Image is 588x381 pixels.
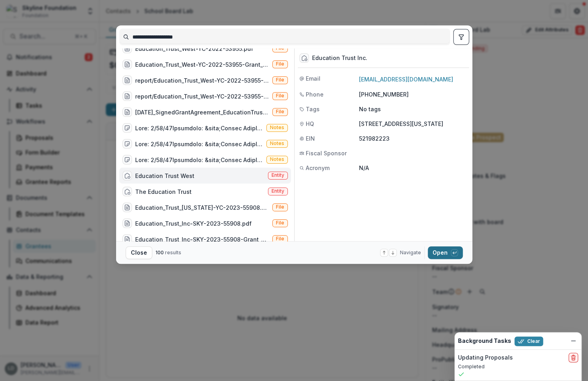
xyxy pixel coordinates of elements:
[569,353,578,362] button: delete
[135,108,269,116] div: [DATE]_SignedGrantAgreement_EducationTrustWest_YCF.pdf
[359,90,468,99] p: [PHONE_NUMBER]
[135,44,253,53] div: Education_Trust_West-YC-2022-53955.pdf
[165,249,181,255] span: results
[458,354,513,361] h2: Updating Proposals
[458,338,511,344] h2: Background Tasks
[135,92,269,101] div: report/Education_Trust_West-YC-2022-53955-Grant_Report.pdf
[569,336,578,346] button: Dismiss
[276,77,284,83] span: File
[270,125,284,130] span: Notes
[306,134,315,143] span: EIN
[135,156,263,164] div: Lore: 2/58/47Ipsumdolo: &sita;Consec AdipIscingelitse:&doei;Tempor incidid utla et dol magna al E...
[312,55,367,62] div: Education Trust Inc.
[428,246,463,259] button: Open
[135,188,192,196] div: The Education Trust
[359,120,468,128] p: [STREET_ADDRESS][US_STATE]
[135,203,269,212] div: Education_Trust_[US_STATE]-YC-2023-55908.pdf
[272,188,284,194] span: Entity
[135,60,269,69] div: Education_Trust_West-YC-2022-53955-Grant_Agreement_January_17_2023.pdf
[276,109,284,114] span: File
[306,149,347,157] span: Fiscal Sponsor
[306,74,320,83] span: Email
[276,61,284,67] span: File
[272,172,284,178] span: Entity
[135,76,269,85] div: report/Education_Trust_West-YC-2022-53955-Grant_Report.pdf
[126,246,152,259] button: Close
[514,337,543,346] button: Clear
[270,157,284,162] span: Notes
[306,105,320,113] span: Tags
[135,235,269,244] div: Education_Trust_Inc-SKY-2023-55908-Grant_Agreement_July_18_2023.pdf
[458,363,578,370] p: Completed
[276,93,284,99] span: File
[135,140,263,148] div: Lore: 2/58/47Ipsumdolo: &sita;Consec AdipIscingelitse:&doei;Tempor incidid utla et dol magna al E...
[359,105,381,113] p: No tags
[306,164,330,172] span: Acronym
[453,29,469,45] button: toggle filters
[306,90,324,99] span: Phone
[270,141,284,146] span: Notes
[135,124,263,132] div: Lore: 2/58/47Ipsumdolo: &sita;Consec AdipIscingelitse:&doei;Tempor incidid utla et dol magna al E...
[359,164,468,172] p: N/A
[276,204,284,210] span: File
[135,219,252,228] div: Education_Trust_Inc-SKY-2023-55908.pdf
[306,120,314,128] span: HQ
[276,236,284,242] span: File
[359,76,453,83] a: [EMAIL_ADDRESS][DOMAIN_NAME]
[155,249,164,255] span: 100
[276,220,284,226] span: File
[276,45,284,51] span: File
[359,134,468,143] p: 521982223
[135,172,194,180] div: Education Trust West
[400,249,421,256] span: Navigate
